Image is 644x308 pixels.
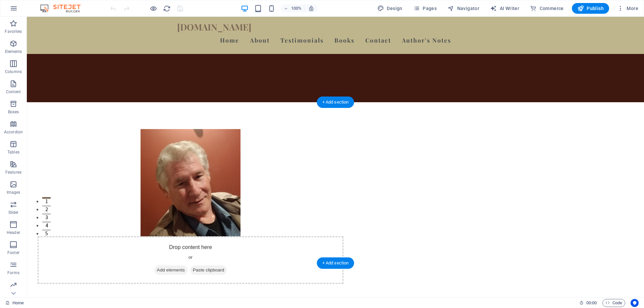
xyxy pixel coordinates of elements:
p: Accordion [4,129,23,135]
p: Favorites [5,29,22,34]
button: Navigator [445,3,482,14]
img: tab_keywords_by_traffic_grey.svg [67,39,72,44]
span: : [591,300,592,305]
div: Design (Ctrl+Alt+Y) [375,3,405,14]
p: Boxes [8,109,19,115]
button: Publish [572,3,609,14]
button: 4 [15,204,24,206]
button: 100% [281,4,305,12]
button: Click here to leave preview mode and continue editing [149,4,157,12]
div: Keywords by Traffic [74,40,113,44]
span: Paste clipboard [163,249,200,258]
button: 5 [15,212,24,214]
img: website_grey.svg [11,17,16,23]
span: Pages [413,5,437,12]
button: AI Writer [487,3,522,14]
button: Usercentrics [631,299,639,307]
p: Columns [5,69,22,74]
a: Click to cancel selection. Double-click to open Pages [5,299,24,307]
button: Commerce [527,3,567,14]
button: reload [163,4,171,12]
span: Code [605,299,622,307]
p: Slider [8,210,19,215]
button: 2 [15,188,24,190]
p: Images [7,190,20,195]
div: v 4.0.25 [19,11,33,16]
span: Publish [577,5,604,12]
h6: 100% [291,4,302,12]
button: 3 [15,196,24,198]
p: Elements [5,49,22,54]
div: Domain Overview [25,40,60,44]
p: Header [7,230,20,235]
p: Content [6,89,21,95]
p: Footer [7,250,19,255]
span: AI Writer [490,5,519,12]
p: Forms [7,270,19,275]
div: + Add section [317,257,354,269]
button: Design [375,3,405,14]
i: On resize automatically adjust zoom level to fit chosen device. [308,5,314,11]
img: Editor Logo [39,4,89,12]
button: Code [602,299,625,307]
i: Reload page [163,5,171,12]
iframe: To enrich screen reader interactions, please activate Accessibility in Grammarly extension settings [27,17,644,297]
button: More [614,3,641,14]
h6: Session time [579,299,597,307]
p: Tables [7,149,19,155]
div: + Add section [317,97,354,108]
button: 1 [15,180,24,182]
span: Design [377,5,402,12]
img: logo_orange.svg [11,11,16,16]
img: tab_domain_overview_orange.svg [18,39,23,44]
span: Navigator [447,5,479,12]
button: Pages [411,3,439,14]
span: 00 00 [586,299,597,307]
span: More [617,5,638,12]
p: Features [5,170,21,175]
div: Domain: [DOMAIN_NAME] [17,17,74,23]
span: Add elements [127,249,161,258]
span: Commerce [530,5,564,12]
